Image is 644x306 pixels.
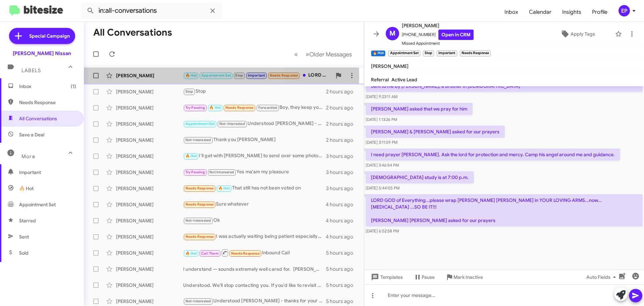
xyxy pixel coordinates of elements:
span: Needs Response [270,73,298,78]
button: EP [613,5,637,16]
span: Needs Response [231,251,260,256]
span: Save a Deal [19,131,44,138]
span: Needs Response [185,234,214,239]
button: Next [302,47,356,61]
div: LORD GOD of Everything...please wrap [PERSON_NAME] [PERSON_NAME] in YOUR LOVING ARMS...now...[MED... [183,72,332,79]
span: All Conversations [19,115,57,122]
span: Pause [422,271,435,283]
small: Stop [423,50,434,56]
div: [PERSON_NAME] [116,153,183,160]
div: 2 hours ago [326,88,359,95]
span: Starred [19,217,36,224]
span: [DATE] 3:46:54 PM [366,163,399,168]
span: [PERSON_NAME] [371,63,409,69]
span: Not-Interested [219,122,245,126]
button: Previous [290,47,302,61]
span: Inbox [19,83,76,90]
div: [PERSON_NAME] [116,121,183,127]
span: Appointment Set [201,73,231,78]
span: Active Lead [391,77,417,83]
div: Stop [183,88,326,95]
a: Calendar [524,2,557,22]
span: 🔥 Hot [209,105,221,110]
div: Thank you [PERSON_NAME] [183,136,326,144]
p: [PERSON_NAME] asked that we pray for him [366,103,473,115]
span: Apply Tags [571,28,595,40]
div: 3 hours ago [326,153,359,160]
button: Templates [364,271,408,283]
span: Mark Inactive [453,271,483,283]
span: 🔥 Hot [218,186,230,190]
span: Try Pausing [185,105,205,110]
small: 🔥 Hot [371,50,385,56]
p: LORD GOD of Everything...please wrap [PERSON_NAME] [PERSON_NAME] in YOUR LOVING ARMS...now...[MED... [366,194,643,226]
span: 🔥 Hot [185,73,197,78]
nav: Page navigation example [290,47,356,61]
span: Important [248,73,265,78]
div: 4 hours ago [326,217,359,224]
div: [PERSON_NAME] [116,72,183,79]
div: 2 hours ago [326,121,359,127]
div: [PERSON_NAME] [116,266,183,272]
h1: All Conversations [93,27,172,38]
span: [DATE] 5:44:05 PM [366,185,399,190]
span: Needs Response [185,202,214,207]
span: Appointment Set [185,122,215,126]
span: Not-Interested [185,299,211,303]
span: Call Them [201,251,219,256]
span: Try Pausing [185,170,205,174]
a: Profile [587,2,613,22]
span: Special Campaign [29,33,70,39]
p: I need prayer [PERSON_NAME]. Ask the lord for protection and mercy. Camp his angel around me and ... [366,148,620,161]
div: Yes ma'am my pleasure [183,168,326,176]
p: [DEMOGRAPHIC_DATA] study is at 7:00 p.m. [366,171,474,183]
span: [DATE] 6:52:58 PM [366,228,399,233]
button: Apply Tags [543,28,612,40]
p: [PERSON_NAME] & [PERSON_NAME] asked for our prayers [366,126,505,138]
div: [PERSON_NAME] [116,282,183,289]
div: That still has not been voted on [183,184,326,192]
span: [DATE] 9:23:11 AM [366,94,397,99]
div: 3 hours ago [326,185,359,192]
span: Needs Response [225,105,254,110]
span: [PERSON_NAME] [402,21,474,30]
a: Insights [557,2,587,22]
span: Forwarded [257,105,279,111]
div: [PERSON_NAME] [116,217,183,224]
div: Inbound Call [183,249,326,257]
div: [PERSON_NAME] Nissan [13,50,71,57]
span: Not Interested [209,170,234,174]
div: [PERSON_NAME] [116,88,183,95]
span: Missed Appointment [402,40,474,47]
div: Sure whatever [183,201,326,208]
div: 5 hours ago [326,282,359,289]
div: I was actually waiting being patient especially due to since I've left my car is now rattling and... [183,233,326,241]
span: » [306,50,309,58]
a: Inbox [499,2,524,22]
div: 4 hours ago [326,201,359,208]
div: Understood [PERSON_NAME] - no worries, glad she got something she likes [183,120,326,128]
span: 🔥 Hot [185,154,197,158]
div: I'll get with [PERSON_NAME] to send over some photos - I think the Long bed is at Detail getting ... [183,152,326,160]
div: [PERSON_NAME] [116,298,183,305]
button: Mark Inactive [440,271,488,283]
div: 2 hours ago [326,137,359,143]
div: 5 hours ago [326,250,359,256]
div: 4 hours ago [326,233,359,240]
span: Stop [185,89,194,94]
div: Understood. We'll stop contacting you. If you'd like to revisit selling your vehicle later, reply... [183,282,326,289]
span: More [21,154,35,160]
span: Appointment Set [19,201,56,208]
div: [PERSON_NAME] [116,201,183,208]
span: Important [19,169,76,176]
button: Auto Fields [581,271,624,283]
span: [DATE] 1:13:26 PM [366,117,397,122]
span: 🔥 Hot [19,185,34,192]
div: [PERSON_NAME] [116,233,183,240]
div: [PERSON_NAME] [116,169,183,176]
span: Referral [371,77,389,83]
small: Important [437,50,457,56]
span: Not-Interested [185,218,211,223]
